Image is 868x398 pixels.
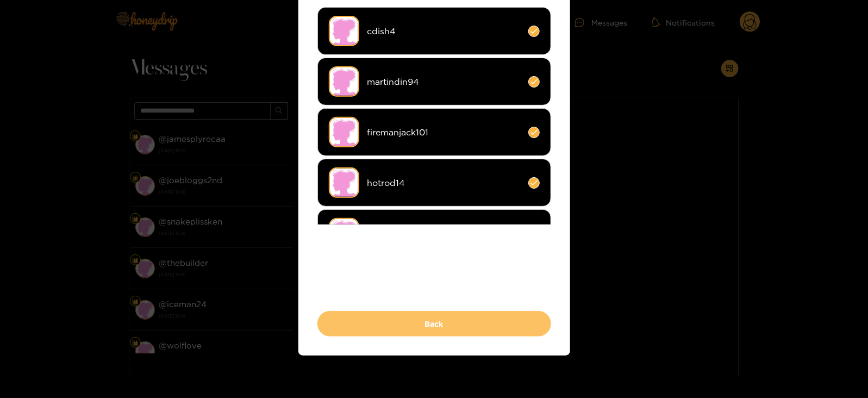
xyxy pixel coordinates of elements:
[367,177,520,189] span: hotrod14
[329,66,359,97] img: no-avatar.png
[317,311,551,337] button: Back
[329,16,359,46] img: no-avatar.png
[367,25,520,38] span: cdish4
[329,167,359,198] img: no-avatar.png
[329,218,359,248] img: no-avatar.png
[329,117,359,147] img: no-avatar.png
[367,76,520,88] span: martindin94
[367,126,520,139] span: firemanjack101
